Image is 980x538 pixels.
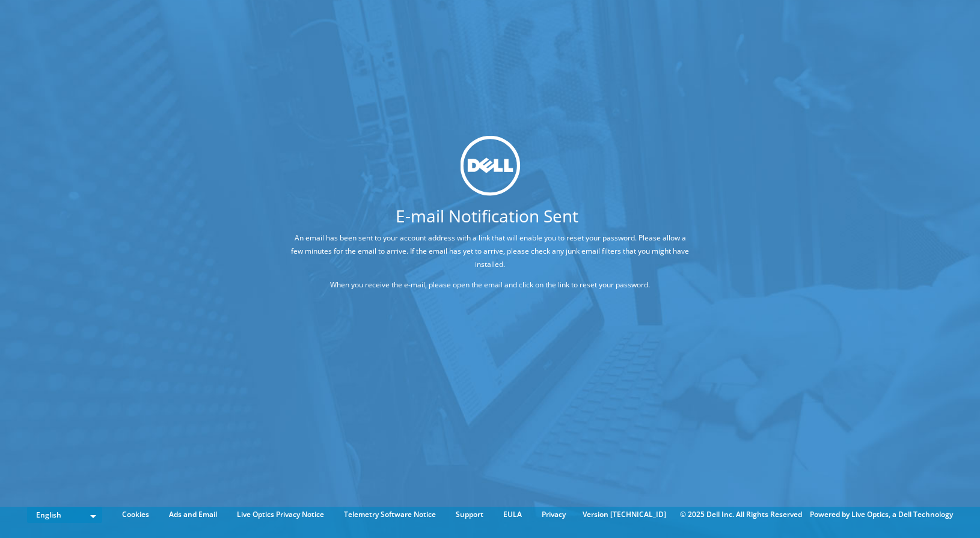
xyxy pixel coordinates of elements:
p: An email has been sent to your account address with a link that will enable you to reset your pas... [290,231,690,271]
a: Privacy [533,508,575,521]
li: Version [TECHNICAL_ID] [577,508,672,521]
li: Powered by Live Optics, a Dell Technology [810,508,953,521]
a: Support [447,508,492,521]
a: Live Optics Privacy Notice [228,508,333,521]
h1: E-mail Notification Sent [245,207,729,224]
li: © 2025 Dell Inc. All Rights Reserved [674,508,808,521]
p: When you receive the e-mail, please open the email and click on the link to reset your password. [290,278,690,291]
a: Ads and Email [160,508,226,521]
a: EULA [494,508,531,521]
img: dell_svg_logo.svg [460,136,520,196]
a: Cookies [113,508,158,521]
a: Telemetry Software Notice [335,508,445,521]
